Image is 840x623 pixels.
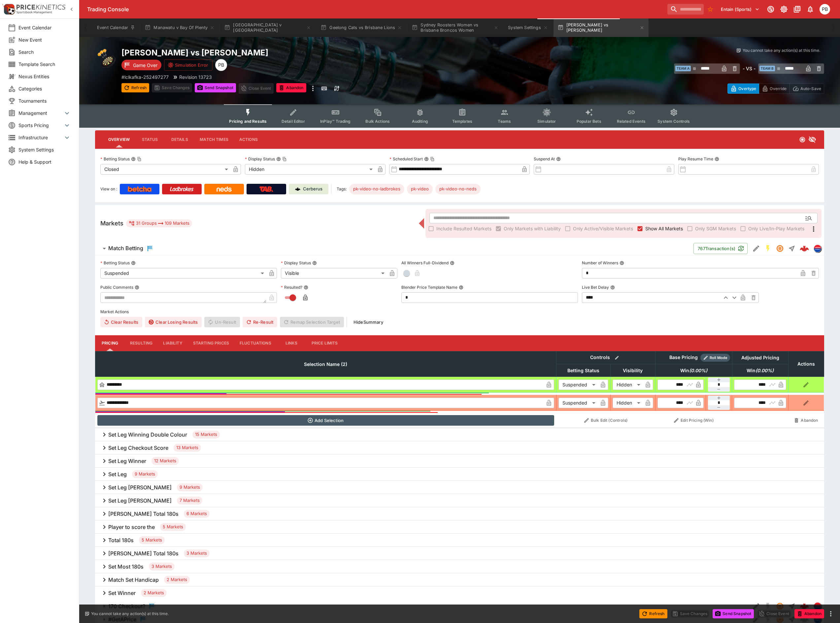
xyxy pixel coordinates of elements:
[350,317,387,327] button: HideSummary
[108,484,172,491] h6: Set Leg [PERSON_NAME]
[814,603,821,610] img: lclkafka
[365,119,390,124] span: Bulk Actions
[774,600,786,612] button: Suspended
[320,119,351,124] span: InPlay™ Trading
[137,157,142,161] button: Copy To Clipboard
[560,367,607,375] span: Betting Status
[243,317,277,327] button: Re-Result
[800,602,809,611] img: logo-cerberus--red.svg
[108,431,187,438] h6: Set Leg Winning Double Colour
[424,157,429,161] button: Scheduled StartCopy To Clipboard
[616,367,650,375] span: Visibility
[770,85,787,92] p: Override
[743,48,820,53] p: You cannot take any action(s) at this time.
[577,119,601,124] span: Popular Bets
[91,611,169,617] p: You cannot take any action(s) at this time.
[778,3,790,15] button: Toggle light/dark mode
[776,602,784,610] svg: Suspended
[17,5,65,10] img: PriceKinetics
[504,225,561,232] span: Only Markets with Liability
[304,285,308,290] button: Resulted?
[814,602,822,610] div: lclkafka
[245,164,375,175] div: Hidden
[145,317,202,327] button: Clear Losing Results
[798,242,811,255] a: ba6cba5f-9a7b-4b16-883f-4f2ee34f6552
[108,444,168,451] h6: Set Leg Checkout Score
[151,458,179,464] span: 12 Markets
[259,186,273,192] img: TabNZ
[306,335,343,351] button: Price Limits
[121,83,149,92] button: Refresh
[401,260,449,266] p: All Winners Full-Dividend
[179,74,212,81] p: Revision 13723
[276,83,306,92] button: Abandon
[558,398,598,408] div: Suspended
[121,74,169,81] p: Copy To Clipboard
[17,11,52,14] img: Sportsbook Management
[135,132,165,148] button: Status
[407,184,433,194] div: Betting Target: cerberus
[337,184,347,194] label: Tags:
[164,576,190,583] span: 2 Markets
[498,119,511,124] span: Teams
[108,550,179,557] h6: [PERSON_NAME] Total 180s
[820,4,830,15] div: Peter Bishop
[108,510,179,517] h6: [PERSON_NAME] Total 180s
[349,184,404,194] div: Betting Target: cerberus
[164,59,213,71] button: Simulation Error
[558,379,598,390] div: Suspended
[727,83,824,94] div: Start From
[613,379,643,390] div: Hidden
[798,600,811,613] a: 16b613a9-100e-48ea-97a3-961c811ec331
[103,132,135,148] button: Overview
[408,18,503,37] button: Sydney Roosters Women vs Brisbane Broncos Women
[245,156,275,162] p: Display Status
[765,3,777,15] button: Connected to PK
[18,158,71,165] span: Help & Support
[281,260,311,266] p: Display Status
[95,600,750,613] button: 170 Checkout?
[132,471,158,477] span: 9 Markets
[739,367,781,375] span: Win(0.00%)
[776,245,784,252] svg: Suspended
[121,48,473,58] h2: Copy To Clipboard
[303,186,322,192] p: Cerberus
[282,119,305,124] span: Detail Editor
[675,66,691,71] span: Team A
[645,225,683,232] span: Show All Markets
[790,415,822,426] button: Abandon
[743,65,756,72] h6: - VS -
[128,186,151,192] img: Betcha
[774,243,786,254] button: Suspended
[217,186,231,192] img: Neds
[800,244,809,253] img: logo-cerberus--red.svg
[790,83,824,94] button: Auto-Save
[738,85,756,92] p: Overtype
[160,524,186,530] span: 5 Markets
[229,119,267,124] span: Pricing and Results
[100,156,130,162] p: Betting Status
[18,146,71,153] span: System Settings
[277,335,306,351] button: Links
[818,2,832,16] button: Peter Bishop
[800,85,821,92] p: Auto-Save
[450,261,454,265] button: All Winners Full-Dividend
[452,119,472,124] span: Templates
[177,497,202,504] span: 7 Markets
[108,576,159,583] h6: Match Set Handicap
[827,610,835,618] button: more
[215,59,227,71] div: Peter Bishop
[715,157,719,161] button: Play Resume Time
[759,83,790,94] button: Override
[18,97,71,104] span: Tournaments
[534,156,555,162] p: Suspend At
[177,484,203,491] span: 9 Markets
[537,119,556,124] span: Simulator
[95,48,116,69] img: darts.png
[732,351,788,364] th: Adjusted Pricing
[762,600,774,612] button: SGM Disabled
[100,164,230,175] div: Closed
[620,261,624,265] button: Number of Winners
[435,186,481,192] span: pk-video-no-neds
[800,244,809,253] div: ba6cba5f-9a7b-4b16-883f-4f2ee34f6552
